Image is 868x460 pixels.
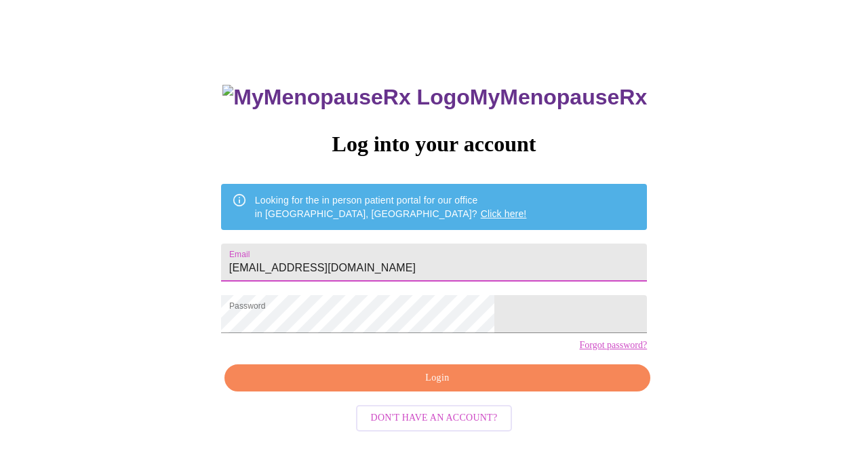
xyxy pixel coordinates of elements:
h3: MyMenopauseRx [222,85,647,110]
a: Forgot password? [579,340,647,351]
a: Click here! [481,208,527,219]
div: Looking for the in person patient portal for our office in [GEOGRAPHIC_DATA], [GEOGRAPHIC_DATA]? [255,188,527,226]
button: Don't have an account? [356,405,513,432]
h3: Log into your account [221,132,647,157]
span: Don't have an account? [371,410,498,427]
span: Login [240,370,635,387]
a: Don't have an account? [353,411,516,423]
button: Login [224,364,650,392]
img: MyMenopauseRx Logo [222,85,469,110]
